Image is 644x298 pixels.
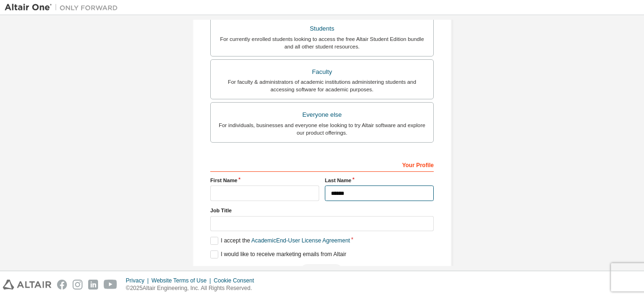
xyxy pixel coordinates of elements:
img: altair_logo.svg [3,280,51,290]
div: For currently enrolled students looking to access the free Altair Student Edition bundle and all ... [216,35,428,50]
label: First Name [210,177,319,184]
div: Privacy [126,277,151,284]
p: © 2025 Altair Engineering, Inc. All Rights Reserved. [126,284,260,292]
div: Cookie Consent [214,277,259,284]
div: Your Profile [210,157,434,172]
div: Website Terms of Use [151,277,214,284]
div: For faculty & administrators of academic institutions administering students and accessing softwa... [216,78,428,93]
label: Last Name [325,177,434,184]
img: Altair One [5,3,123,12]
img: facebook.svg [57,280,67,290]
div: For individuals, businesses and everyone else looking to try Altair software and explore our prod... [216,121,428,137]
div: Students [216,22,428,35]
label: I accept the [210,237,350,245]
img: youtube.svg [104,280,117,290]
label: I would like to receive marketing emails from Altair [210,250,346,258]
div: Faculty [216,65,428,79]
div: Everyone else [216,108,428,121]
img: linkedin.svg [88,280,98,290]
img: instagram.svg [73,280,83,290]
div: Read and acccept EULA to continue [210,264,434,278]
a: Academic End-User License Agreement [251,237,350,244]
label: Job Title [210,207,434,214]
